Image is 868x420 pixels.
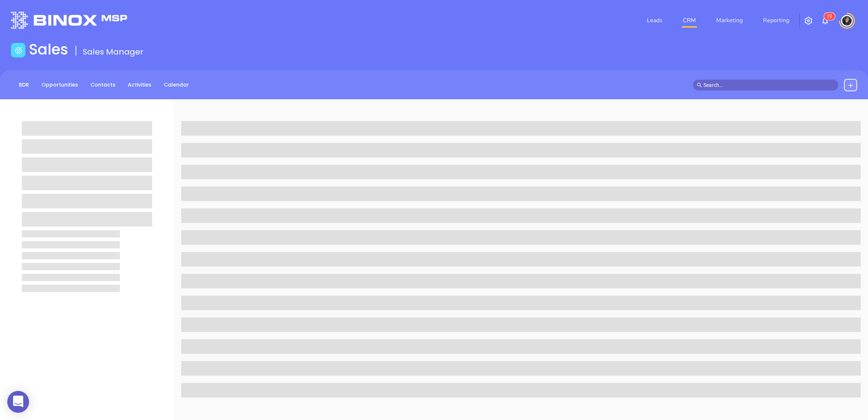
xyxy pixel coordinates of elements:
span: Sales Manager [83,46,143,57]
span: 2 [827,14,830,19]
a: Calendar [159,79,193,91]
a: Opportunities [37,79,82,91]
a: Leads [644,13,665,28]
a: Activities [123,79,156,91]
span: 3 [830,14,832,19]
a: Contacts [86,79,120,91]
span: search [697,83,702,88]
input: Search… [703,81,834,89]
a: Reporting [760,13,792,28]
img: iconNotification [821,16,830,25]
img: iconSetting [804,16,813,25]
sup: 23 [824,13,835,20]
a: Marketing [713,13,746,28]
img: user [841,15,853,27]
a: BDR [15,79,33,91]
a: CRM [680,13,699,28]
h1: Sales [29,41,68,58]
img: logo [11,12,127,29]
